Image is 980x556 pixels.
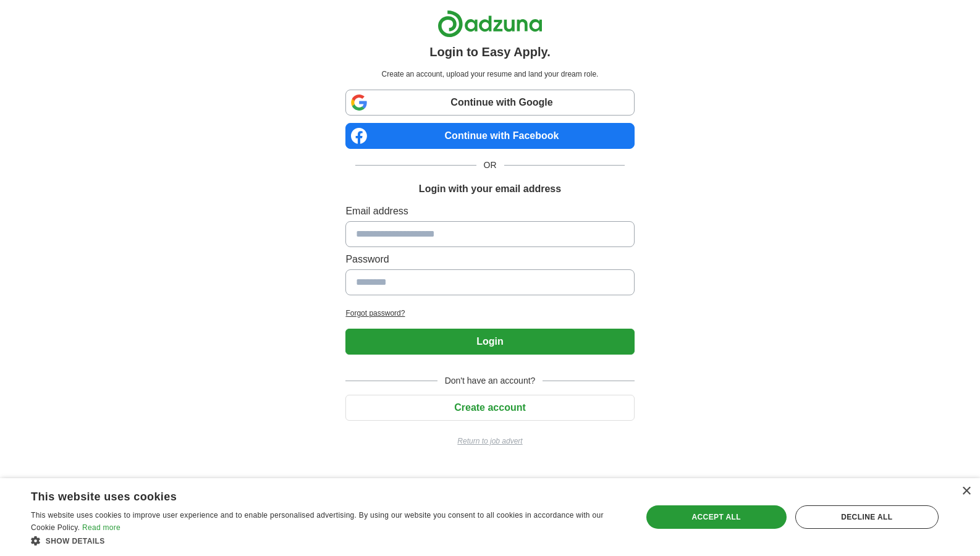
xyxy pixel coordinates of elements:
[31,511,604,532] span: This website uses cookies to improve user experience and to enable personalised advertising. By u...
[345,123,634,149] a: Continue with Facebook
[348,69,632,80] p: Create an account, upload your resume and land your dream role.
[476,159,504,172] span: OR
[429,43,551,61] h1: Login to Easy Apply.
[345,204,634,219] label: Email address
[419,182,561,196] h1: Login with your email address
[961,487,971,496] div: Close
[82,523,120,532] a: Read more, opens a new window
[345,436,634,447] a: Return to job advert
[437,10,543,38] img: Adzuna logo
[646,505,787,529] div: Accept all
[31,534,623,547] div: Show details
[345,252,634,267] label: Password
[345,308,634,319] a: Forgot password?
[795,505,939,529] div: Decline all
[31,486,593,504] div: This website uses cookies
[437,374,543,387] span: Don't have an account?
[345,395,634,421] button: Create account
[345,90,634,116] a: Continue with Google
[345,329,634,355] button: Login
[46,537,105,545] span: Show details
[345,402,634,413] a: Create account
